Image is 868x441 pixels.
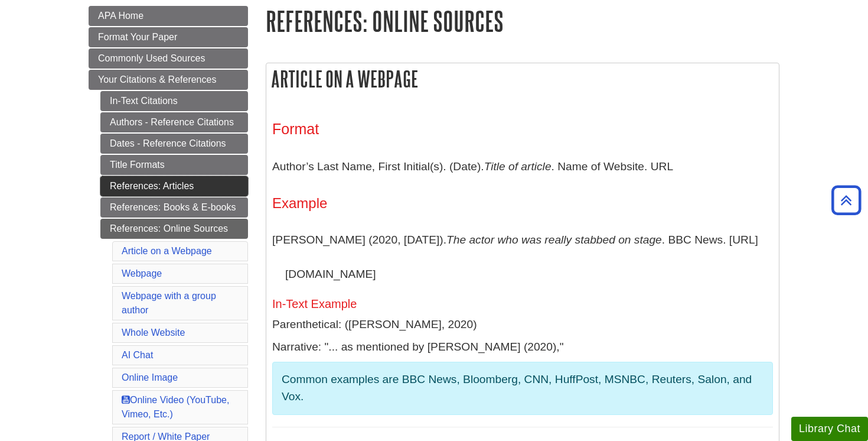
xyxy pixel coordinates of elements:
[89,48,248,69] a: Commonly Used Sources
[122,327,185,338] a: Whole Website
[122,350,153,360] a: AI Chat
[100,134,248,154] a: Dates - Reference Citations
[100,176,248,196] a: References: Articles
[122,395,229,419] a: Online Video (YouTube, Vimeo, Etc.)
[272,316,773,333] p: Parenthetical: ([PERSON_NAME], 2020)
[98,74,216,85] span: Your Citations & References
[266,6,779,36] h1: References: Online Sources
[827,192,865,208] a: Back to Top
[484,160,552,173] i: Title of article
[100,219,248,239] a: References: Online Sources
[122,246,212,256] a: Article on a Webpage
[100,197,248,218] a: References: Books & E-books
[272,121,773,138] h3: Format
[89,70,248,90] a: Your Citations & References
[791,417,868,441] button: Library Chat
[122,268,162,278] a: Webpage
[272,196,773,211] h4: Example
[98,32,177,42] span: Format Your Paper
[272,223,773,291] p: [PERSON_NAME] (2020, [DATE]). . BBC News. [URL][DOMAIN_NAME]
[100,91,248,111] a: In-Text Citations
[100,155,248,175] a: Title Formats
[272,297,773,310] h5: In-Text Example
[266,63,779,95] h2: Article on a Webpage
[100,112,248,132] a: Authors - Reference Citations
[89,27,248,47] a: Format Your Paper
[122,372,178,382] a: Online Image
[272,150,773,184] p: Author’s Last Name, First Initial(s). (Date). . Name of Website. URL
[446,234,662,246] i: The actor who was really stabbed on stage
[122,291,216,315] a: Webpage with a group author
[282,371,763,406] p: Common examples are BBC News, Bloomberg, CNN, HuffPost, MSNBC, Reuters, Salon, and Vox.
[89,6,248,26] a: APA Home
[98,11,143,21] span: APA Home
[98,53,205,63] span: Commonly Used Sources
[272,339,773,356] p: Narrative: "... as mentioned by [PERSON_NAME] (2020),"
